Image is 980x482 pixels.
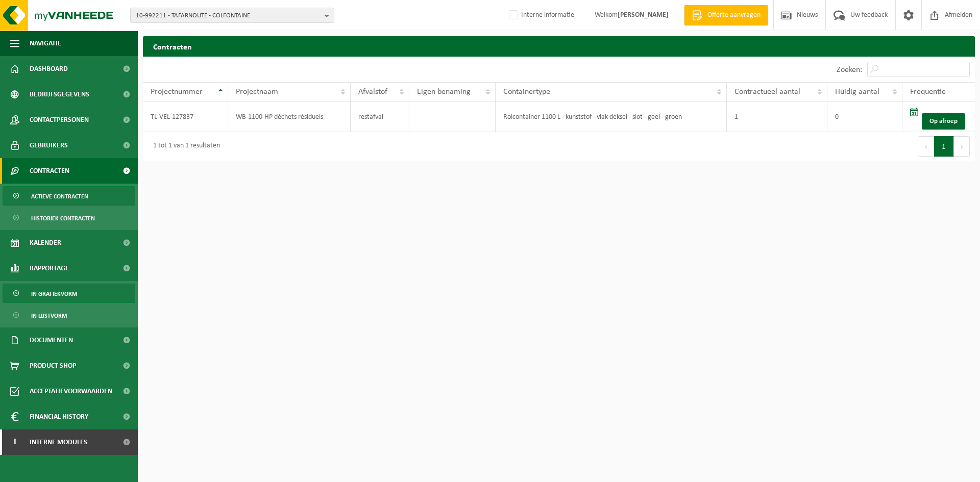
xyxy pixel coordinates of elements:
h2: Contracten [143,36,975,56]
span: Navigatie [30,31,61,56]
td: Rolcontainer 1100 L - kunststof - vlak deksel - slot - geel - groen [496,102,727,132]
span: Gebruikers [30,133,68,158]
span: Eigen benaming [417,88,471,96]
span: Frequentie [910,88,946,96]
td: TL-VEL-127837 [143,102,228,132]
span: Contracten [30,158,69,184]
span: Financial History [30,404,88,429]
a: Historiek contracten [3,208,135,227]
span: Huidig aantal [835,88,879,96]
span: 10-992211 - TAFARNOUTE - COLFONTAINE [136,8,321,23]
span: Interne modules [30,429,87,455]
span: Dashboard [30,56,68,82]
span: In grafiekvorm [31,284,77,303]
span: Contactpersonen [30,107,89,133]
span: Projectnaam [236,88,278,96]
td: restafval [351,102,409,132]
button: Previous [918,136,934,157]
strong: [PERSON_NAME] [618,11,669,19]
span: Containertype [503,88,550,96]
a: In grafiekvorm [3,284,135,303]
span: Bedrijfsgegevens [30,82,89,107]
span: Historiek contracten [31,209,95,228]
span: Documenten [30,327,73,353]
button: 10-992211 - TAFARNOUTE - COLFONTAINE [130,8,334,23]
button: 1 [934,136,954,157]
span: Rapportage [30,256,69,281]
a: Offerte aanvragen [684,5,768,26]
td: 0 [827,102,903,132]
a: Op afroep [922,113,965,130]
button: Next [954,136,970,157]
span: Afvalstof [358,88,387,96]
span: I [10,429,19,455]
div: 1 tot 1 van 1 resultaten [148,137,220,156]
span: Contractueel aantal [734,88,800,96]
td: 1 [727,102,827,132]
span: Acceptatievoorwaarden [30,378,112,404]
a: In lijstvorm [3,306,135,325]
label: Interne informatie [507,8,574,23]
a: Actieve contracten [3,186,135,206]
label: Zoeken: [837,66,862,74]
span: Kalender [30,230,61,256]
span: In lijstvorm [31,306,67,325]
span: Actieve contracten [31,187,88,206]
span: Projectnummer [151,88,203,96]
td: WB-1100-HP déchets résiduels [228,102,351,132]
span: Offerte aanvragen [705,10,763,20]
span: Product Shop [30,353,76,378]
